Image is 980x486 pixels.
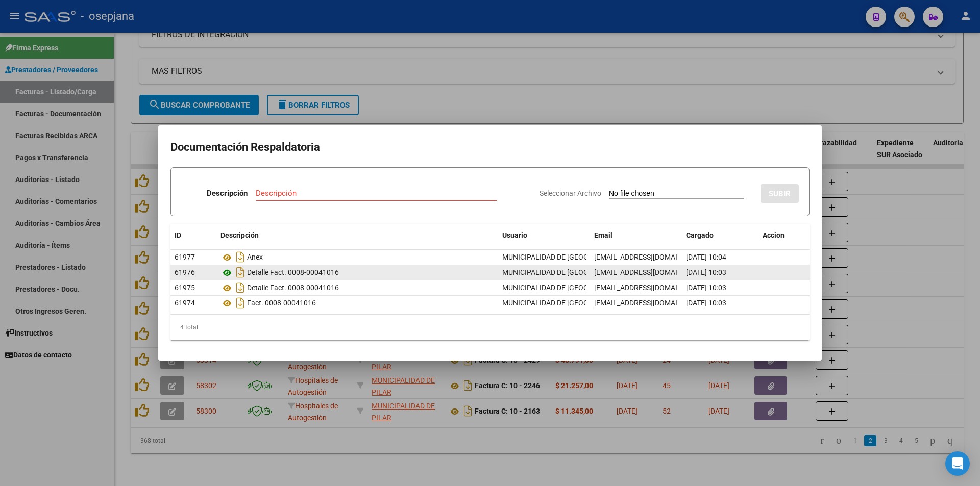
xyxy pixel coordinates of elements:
[769,189,791,198] span: SUBIR
[234,295,247,311] i: Descargar documento
[234,279,247,296] i: Descargar documento
[590,224,682,246] datatable-header-cell: Email
[170,315,810,340] div: 4 total
[234,264,247,280] i: Descargar documento
[170,224,216,246] datatable-header-cell: ID
[502,231,527,239] span: Usuario
[175,231,181,239] span: ID
[686,268,726,276] span: [DATE] 10:03
[502,299,640,307] span: MUNICIPALIDAD DE [GEOGRAPHIC_DATA] .
[175,268,195,276] span: 61976
[175,253,195,261] span: 61977
[686,253,726,261] span: [DATE] 10:04
[594,299,707,307] span: [EMAIL_ADDRESS][DOMAIN_NAME]
[945,451,970,476] div: Open Intercom Messenger
[502,284,640,292] span: MUNICIPALIDAD DE [GEOGRAPHIC_DATA] .
[686,231,714,239] span: Cargado
[686,299,726,307] span: [DATE] 10:03
[594,284,707,292] span: [EMAIL_ADDRESS][DOMAIN_NAME]
[502,253,640,261] span: MUNICIPALIDAD DE [GEOGRAPHIC_DATA] .
[761,184,799,203] button: SUBIR
[686,284,726,292] span: [DATE] 10:03
[594,231,612,239] span: Email
[170,138,810,157] h2: Documentación Respaldatoria
[220,249,494,265] div: Anex
[758,224,810,246] datatable-header-cell: Accion
[763,231,785,239] span: Accion
[502,268,640,276] span: MUNICIPALIDAD DE [GEOGRAPHIC_DATA] .
[220,295,494,311] div: Fact. 0008-00041016
[175,284,195,292] span: 61975
[175,299,195,307] span: 61974
[498,224,590,246] datatable-header-cell: Usuario
[540,189,601,197] span: Seleccionar Archivo
[234,249,247,265] i: Descargar documento
[207,188,248,199] p: Descripción
[594,268,707,276] span: [EMAIL_ADDRESS][DOMAIN_NAME]
[216,224,498,246] datatable-header-cell: Descripción
[220,279,494,296] div: Detalle Fact. 0008-00041016
[682,224,758,246] datatable-header-cell: Cargado
[594,253,707,261] span: [EMAIL_ADDRESS][DOMAIN_NAME]
[220,231,259,239] span: Descripción
[220,264,494,280] div: Detalle Fact. 0008-00041016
